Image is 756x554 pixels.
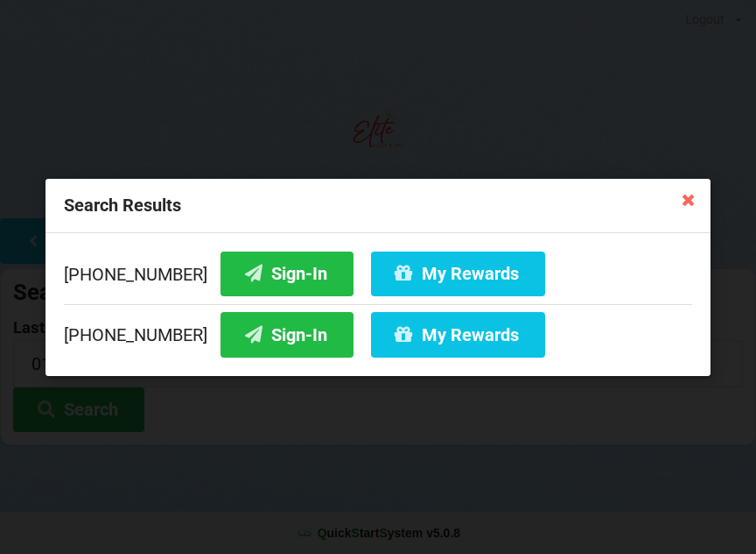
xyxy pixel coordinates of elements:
div: [PHONE_NUMBER] [64,303,692,357]
div: Search Results [45,179,710,233]
button: Sign-In [220,312,353,357]
button: My Rewards [371,312,545,357]
button: My Rewards [371,251,545,295]
button: Sign-In [220,251,353,295]
div: [PHONE_NUMBER] [64,251,692,303]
